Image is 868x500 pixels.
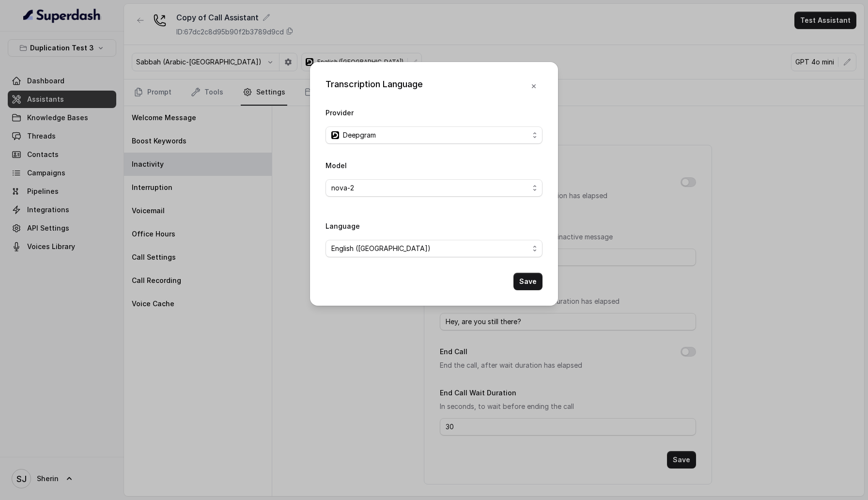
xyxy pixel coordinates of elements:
[343,129,376,141] span: Deepgram
[331,243,431,254] span: English ([GEOGRAPHIC_DATA])
[325,78,423,95] div: Transcription Language
[325,179,542,197] button: nova-2
[325,161,347,170] label: Model
[325,126,542,144] button: deepgram logoDeepgram
[331,131,339,139] svg: deepgram logo
[325,222,360,230] label: Language
[325,109,354,117] label: Provider
[513,273,542,290] button: Save
[325,240,542,257] button: English ([GEOGRAPHIC_DATA])
[331,182,354,194] span: nova-2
